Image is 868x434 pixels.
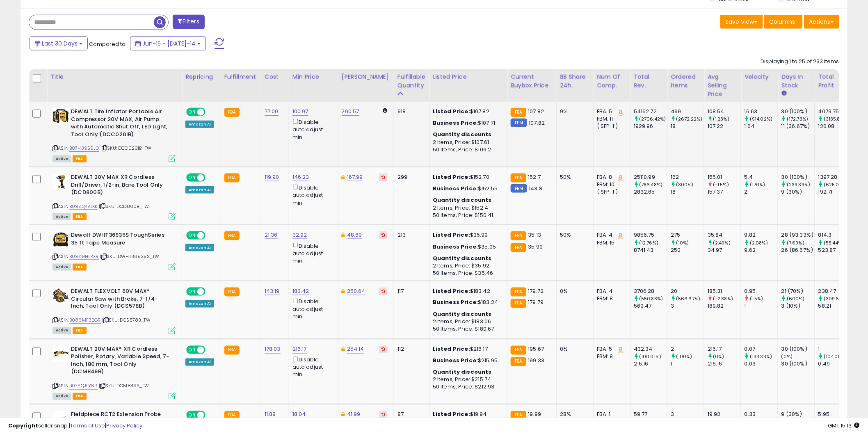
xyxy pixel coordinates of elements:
[433,299,501,306] div: $183.24
[761,58,839,66] div: Displaying 1 to 25 of 233 items
[671,231,704,239] div: 275
[781,247,815,254] div: 26 (86.67%)
[71,108,171,140] b: DEWALT Tire Inflator Portable Air Compressor 20V MAX, Air Pump with Automatic Shut Off, LED Light...
[347,231,362,239] a: 48.69
[597,353,624,361] div: FBM: 8
[433,357,478,365] b: Business Price:
[8,422,38,429] strong: Copyright
[713,181,729,188] small: (-1.5%)
[292,117,332,141] div: Disable auto adjust min
[100,253,159,260] span: | SKU: DWHT36935S_TW
[671,247,704,254] div: 250
[53,327,71,334] span: All listings currently available for purchase on Amazon
[185,186,214,194] div: Amazon AI
[528,243,543,251] span: 35.99
[745,108,778,115] div: 16.63
[53,288,69,304] img: 416ht6n1kIL._SL40_.jpg
[597,231,624,239] div: FBA: 4
[224,346,240,355] small: FBA
[99,383,149,389] span: | SKU: DCM849B_TW
[745,231,778,239] div: 9.82
[745,361,778,368] div: 0.03
[265,173,279,181] a: 119.90
[511,243,526,252] small: FBA
[53,231,176,270] div: ASIN:
[433,262,501,270] div: 2 Items, Price: $35.92
[676,240,689,246] small: (10%)
[597,108,624,115] div: FBA: 5
[511,231,526,240] small: FBA
[73,393,87,400] span: FBA
[265,231,278,239] a: 21.36
[69,145,99,152] a: B07H39S9JQ
[781,303,815,310] div: 3 (10%)
[671,108,704,115] div: 499
[597,188,624,196] div: ( SFP: 1 )
[347,173,363,181] a: 167.99
[397,108,423,115] div: 918
[511,299,526,308] small: FBA
[781,361,815,368] div: 30 (100%)
[560,73,590,90] div: BB Share 24h.
[397,288,423,295] div: 117
[818,108,852,115] div: 4079.75
[671,174,704,181] div: 162
[597,174,624,181] div: FBA: 8
[342,107,359,116] a: 200.57
[639,181,662,188] small: (786.48%)
[639,240,658,246] small: (12.76%)
[750,354,772,360] small: (133.33%)
[433,311,492,318] b: Quantity discounts
[781,231,815,239] div: 28 (93.33%)
[433,288,501,295] div: $183.42
[224,231,240,240] small: FBA
[397,73,426,90] div: Fulfillable Quantity
[818,188,852,196] div: 192.71
[433,287,470,295] b: Listed Price:
[53,174,176,219] div: ASIN:
[511,119,527,127] small: FBM
[265,287,280,295] a: 143.19
[69,317,101,324] a: B086MF32GR
[671,361,704,368] div: 1
[750,240,768,246] small: (2.08%)
[224,174,240,183] small: FBA
[787,181,810,188] small: (233.33%)
[745,303,778,310] div: 1
[824,354,847,360] small: (104.08%)
[781,346,815,353] div: 30 (100%)
[204,288,217,295] span: OFF
[671,303,704,310] div: 3
[69,253,99,260] a: B09Y9HLRXR
[292,183,332,207] div: Disable auto adjust min
[89,40,127,48] span: Compared to:
[433,311,501,318] div: :
[560,174,587,181] div: 50%
[224,288,240,297] small: FBA
[787,116,808,122] small: (172.73%)
[597,123,624,130] div: ( SFP: 1 )
[185,244,214,251] div: Amazon AI
[433,243,478,251] b: Business Price:
[433,131,501,138] div: :
[71,346,171,378] b: DEWALT 20V MAX* XR Cordless Polisher, Rotary, Variable Speed, 7-Inch, 180 mm, Tool Only (DCM849B)
[342,73,391,81] div: [PERSON_NAME]
[639,354,661,360] small: (100.01%)
[511,73,553,90] div: Current Buybox Price
[433,243,501,251] div: $35.95
[828,422,860,429] span: 2025-08-14 15:13 GMT
[781,73,811,90] div: Days In Stock
[187,232,197,239] span: ON
[433,254,492,262] b: Quantity discounts
[511,174,526,183] small: FBA
[634,346,667,353] div: 432.34
[185,359,214,366] div: Amazon AI
[433,204,501,212] div: 2 Items, Price: $152.4
[433,376,501,384] div: 2 Items, Price: $215.74
[713,295,733,302] small: (-2.38%)
[204,346,217,353] span: OFF
[347,287,365,295] a: 250.64
[53,108,69,124] img: 51F7EelEkoL._SL40_.jpg
[708,361,741,368] div: 216.16
[634,303,667,310] div: 569.47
